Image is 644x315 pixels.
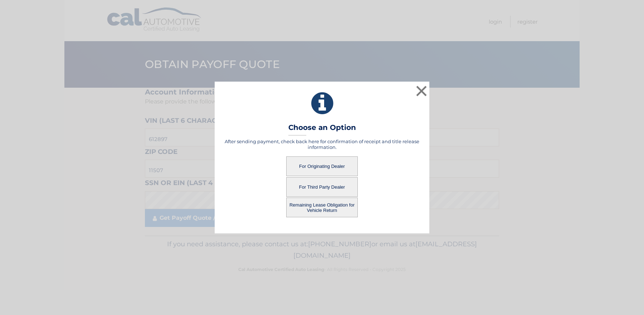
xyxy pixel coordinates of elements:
[414,84,429,98] button: ×
[286,177,358,197] button: For Third Party Dealer
[288,123,356,136] h3: Choose an Option
[224,139,420,150] h5: After sending payment, check back here for confirmation of receipt and title release information.
[286,198,358,217] button: Remaining Lease Obligation for Vehicle Return
[286,156,358,176] button: For Originating Dealer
